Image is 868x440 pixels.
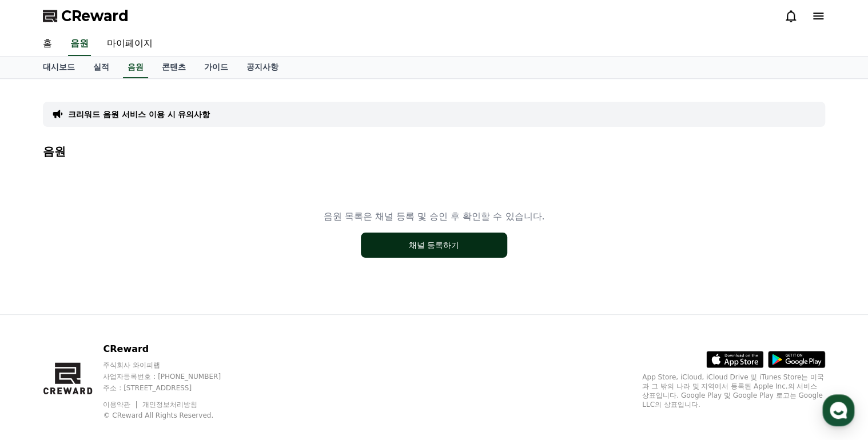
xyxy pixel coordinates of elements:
span: CReward [61,7,129,25]
a: 설정 [148,345,220,374]
p: App Store, iCloud, iCloud Drive 및 iTunes Store는 미국과 그 밖의 나라 및 지역에서 등록된 Apple Inc.의 서비스 상표입니다. Goo... [642,373,825,409]
a: 실적 [84,57,118,78]
span: 홈 [36,362,43,371]
a: 콘텐츠 [153,57,195,78]
a: 가이드 [195,57,237,78]
a: 홈 [3,345,75,374]
a: CReward [43,7,129,25]
p: 사업자등록번호 : [PHONE_NUMBER] [103,372,242,381]
a: 대화 [75,345,148,374]
a: 마이페이지 [98,32,162,56]
p: 주식회사 와이피랩 [103,361,242,370]
a: 크리워드 음원 서비스 이용 시 유의사항 [68,109,210,120]
a: 공지사항 [237,57,288,78]
button: 채널 등록하기 [361,233,507,258]
p: © CReward All Rights Reserved. [103,411,242,420]
span: 설정 [177,362,190,371]
a: 개인정보처리방침 [142,401,197,409]
a: 음원 [68,32,91,56]
a: 홈 [34,32,61,56]
a: 이용약관 [103,401,139,409]
p: 주소 : [STREET_ADDRESS] [103,383,242,393]
h4: 음원 [43,145,825,158]
a: 대시보드 [34,57,84,78]
p: 음원 목록은 채널 등록 및 승인 후 확인할 수 있습니다. [324,210,545,223]
a: 음원 [123,57,148,78]
p: CReward [103,342,242,356]
span: 대화 [105,363,118,372]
